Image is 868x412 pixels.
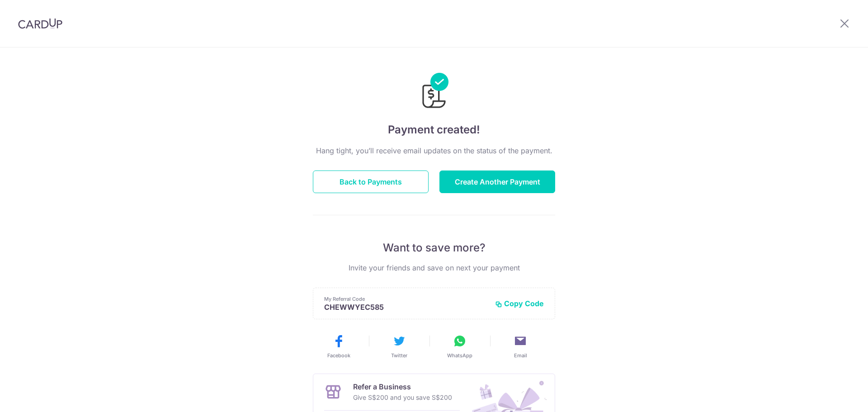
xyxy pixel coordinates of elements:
[312,334,365,359] button: Facebook
[313,241,555,255] p: Want to save more?
[324,303,488,312] p: CHEWWYEC585
[391,352,407,359] span: Twitter
[313,170,429,193] button: Back to Payments
[18,18,62,29] img: CardUp
[313,122,555,138] h4: Payment created!
[514,352,527,359] span: Email
[433,334,486,359] button: WhatsApp
[373,334,426,359] button: Twitter
[313,262,555,273] p: Invite your friends and save on next your payment
[313,145,555,156] p: Hang tight, you’ll receive email updates on the status of the payment.
[439,170,555,193] button: Create Another Payment
[495,299,544,308] button: Copy Code
[353,392,452,403] p: Give S$200 and you save S$200
[353,381,452,392] p: Refer a Business
[420,73,448,111] img: Payments
[327,352,350,359] span: Facebook
[494,334,547,359] button: Email
[324,295,488,303] p: My Referral Code
[447,352,472,359] span: WhatsApp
